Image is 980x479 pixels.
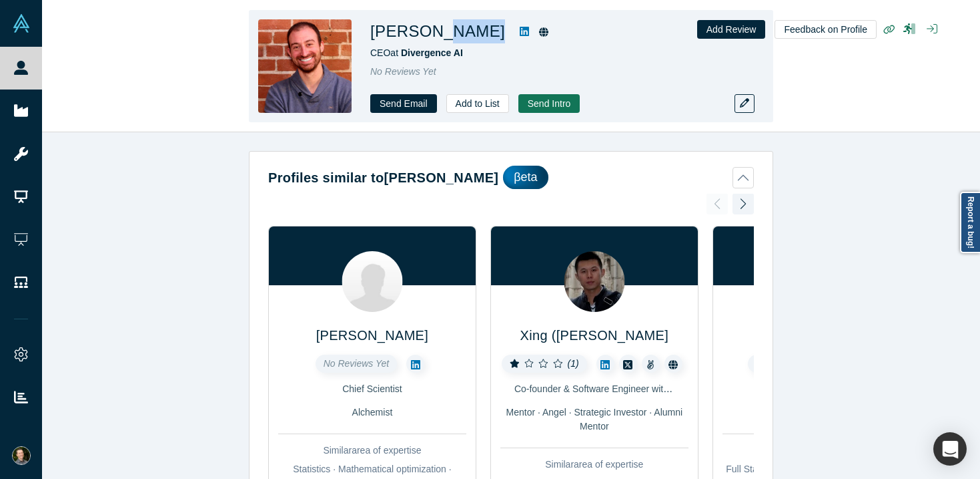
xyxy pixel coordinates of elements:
[500,406,688,434] div: Mentor · Angel · Strategic Investor · Alumni Mentor
[568,358,579,369] i: ( 1 )
[722,406,911,420] div: Alchemist · Customer
[12,14,31,33] img: Alchemist Vault Logo
[342,383,402,394] span: Chief Scientist
[500,458,688,472] div: Similar area of expertise
[564,251,624,312] img: Xing (Xingheng) Wang's Profile Image
[520,328,668,343] a: Xing ([PERSON_NAME]
[268,168,498,188] h2: Profiles similar to [PERSON_NAME]
[12,446,31,465] img: Ido Sarig's Account
[258,19,352,113] img: Gustavo Navarro's Profile Image
[503,166,548,189] div: βeta
[342,251,402,312] img: Diogo Braganca's Profile Image
[960,192,980,253] a: Report a bug!
[370,94,437,113] a: Send Email
[726,464,907,474] span: Full Stack Development · Machine Learning
[722,444,911,458] div: Similar area of expertise
[370,19,505,43] h1: [PERSON_NAME]
[446,94,509,113] button: Add to List
[370,66,436,77] span: No Reviews Yet
[518,94,580,113] button: Send Intro
[316,328,428,343] a: [PERSON_NAME]
[278,444,466,458] div: Similar area of expertise
[278,406,466,420] div: Alchemist
[324,358,390,369] span: No Reviews Yet
[697,20,766,39] button: Add Review
[401,47,463,58] a: Divergence AI
[268,166,754,189] button: Profiles similar to[PERSON_NAME]βeta
[775,20,877,39] button: Feedback on Profile
[370,47,463,58] span: CEO at
[514,383,876,394] span: Co-founder & Software Engineer with extensive product/team management experience.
